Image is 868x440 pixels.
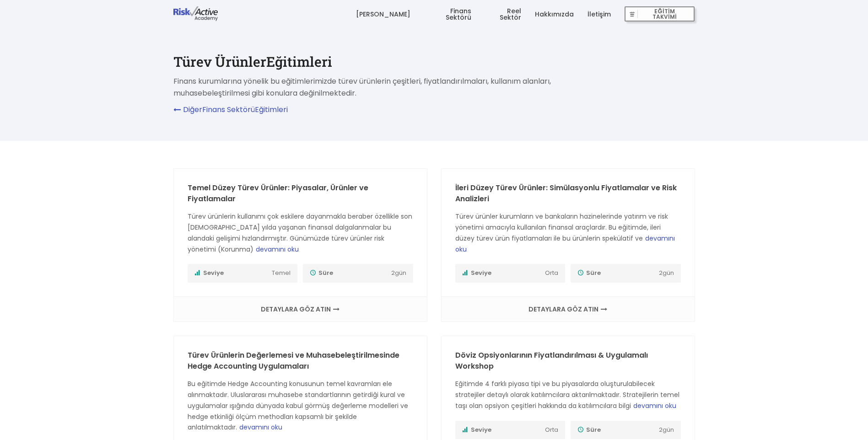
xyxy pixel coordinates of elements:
span: Seviye [462,268,543,278]
span: Türev ürünler kurumların ve bankaların hazinelerinde yatırım ve risk yönetimi amacıyla kullanılan... [455,212,675,253]
button: EĞİTİM TAKVİMİ [625,6,695,22]
span: 2 gün [391,268,406,278]
p: Finans kurumlarına yönelik bu eğitimlerimizde türev ürünlerin çeşitleri, fiyatlandırılmaları, kul... [173,75,573,99]
span: 2 gün [659,425,674,435]
a: DETAYLARA GÖZ ATIN [183,306,418,312]
a: [PERSON_NAME] [356,0,410,28]
span: Orta [545,268,558,278]
a: Türev Ürünlerin Değerlemesi ve Muhasebeleştirilmesinde Hedge Accounting Uygulamaları [188,350,399,371]
a: Döviz Opsiyonlarının Fiyatlandırılması & Uygulamalı Workshop [455,350,648,371]
a: İleri Düzey Türev Ürünler: Simülasyonlu Fiyatlamalar ve Risk Analizleri [455,182,677,204]
span: Seviye [194,268,270,278]
span: Eğitimde 4 farklı piyasa tipi ve bu piyasalarda oluşturulabilecek stratejiler detaylı olarak katı... [455,379,679,410]
a: Temel Düzey Türev Ürünler: Piyasalar, Ürünler ve Fiyatlamalar [188,182,368,204]
span: devamını oku [239,423,282,432]
span: devamını oku [455,234,675,254]
span: Süre [577,268,657,278]
h1: Türev Ürünler Eğitimleri [173,55,573,69]
a: Reel Sektör [485,0,521,28]
span: Temel [272,268,291,278]
a: Finans Sektörü [424,0,471,28]
span: Bu eğitimde Hedge Accounting konusunun temel kavramları ele alınmaktadır. Uluslararası muhasebe s... [188,379,408,432]
span: EĞİTİM TAKVİMİ [638,8,691,21]
span: Süre [310,268,389,278]
span: Seviye [462,425,543,435]
span: 2 gün [659,268,674,278]
span: Orta [545,425,558,435]
span: devamını oku [256,245,299,254]
a: DETAYLARA GÖZ ATIN [451,306,685,312]
a: DiğerFinans SektörüEğitimleri [173,106,288,113]
a: EĞİTİM TAKVİMİ [625,0,695,28]
span: Süre [577,425,657,435]
a: İletişim [588,0,611,28]
img: logo-dark.png [173,6,218,21]
span: Türev ürünlerin kullanımı çok eskilere dayanmakla beraber özellikle son [DEMOGRAPHIC_DATA] yılda ... [188,212,412,253]
a: Hakkımızda [535,0,574,28]
span: devamını oku [633,401,676,410]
